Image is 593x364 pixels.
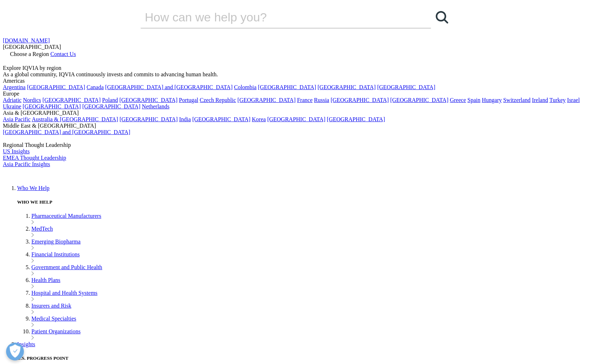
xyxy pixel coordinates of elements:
span: Choose a Region [10,51,49,57]
a: [GEOGRAPHIC_DATA] [267,116,325,122]
a: Adriatic [3,97,21,103]
a: Switzerland [503,97,530,103]
div: Europe [3,91,590,97]
a: [GEOGRAPHIC_DATA] [23,103,81,109]
a: Ireland [532,97,548,103]
a: Medical Specialties [31,316,76,322]
a: Poland [102,97,118,103]
a: Portugal [179,97,198,103]
div: As a global community, IQVIA continuously invests and commits to advancing human health. [3,71,590,78]
a: Asia Pacific Insights [3,161,50,167]
h5: WHO WE HELP [17,199,590,205]
a: Spain [467,97,480,103]
a: MedTech [31,226,53,232]
a: Nordics [23,97,41,103]
div: [GEOGRAPHIC_DATA] [3,44,590,50]
a: Search [431,6,453,28]
svg: Search [436,11,448,24]
div: Regional Thought Leadership [3,142,590,148]
a: Russia [314,97,329,103]
a: Korea [252,116,266,122]
a: Argentina [3,84,26,90]
a: [GEOGRAPHIC_DATA] [318,84,376,90]
div: Americas [3,78,590,84]
div: Explore IQVIA by region [3,65,590,71]
a: Hungary [482,97,502,103]
img: IQVIA Healthcare Information Technology and Pharma Clinical Research Company [3,168,60,178]
a: Ukraine [3,103,21,109]
div: Asia & [GEOGRAPHIC_DATA] [3,110,590,116]
a: Pharmaceutical Manufacturers [31,213,101,219]
a: [GEOGRAPHIC_DATA] [192,116,250,122]
a: India [179,116,191,122]
a: Financial Institutions [31,251,80,257]
input: Search [140,6,411,28]
a: Health Plans [31,277,60,283]
a: Insurers and Risk [31,303,71,309]
a: Turkey [549,97,566,103]
a: Hospital and Health Systems [31,290,97,296]
a: [DOMAIN_NAME] [3,37,50,43]
a: Patient Organizations [31,328,81,334]
a: [GEOGRAPHIC_DATA] [119,97,178,103]
a: [GEOGRAPHIC_DATA] [327,116,385,122]
a: [GEOGRAPHIC_DATA] and [GEOGRAPHIC_DATA] [3,129,130,135]
a: Insights [17,341,35,347]
button: Open Preferences [6,343,24,360]
a: Netherlands [142,103,169,109]
a: Who We Help [17,185,50,191]
a: Contact Us [50,51,76,57]
a: France [297,97,313,103]
a: [GEOGRAPHIC_DATA] [331,97,389,103]
a: [GEOGRAPHIC_DATA] [119,116,178,122]
div: Middle East & [GEOGRAPHIC_DATA] [3,123,590,129]
a: Greece [450,97,466,103]
a: Government and Public Health [31,264,102,270]
a: EMEA Thought Leadership [3,155,66,161]
a: [GEOGRAPHIC_DATA] and [GEOGRAPHIC_DATA] [105,84,232,90]
a: [GEOGRAPHIC_DATA] [82,103,140,109]
a: Czech Republic [200,97,236,103]
a: Emerging Biopharma [31,239,81,245]
a: [GEOGRAPHIC_DATA] [27,84,85,90]
a: Australia & [GEOGRAPHIC_DATA] [32,116,118,122]
a: Canada [87,84,104,90]
a: Asia Pacific [3,116,31,122]
a: [GEOGRAPHIC_DATA] [237,97,296,103]
a: Israel [567,97,580,103]
a: US Insights [3,148,30,154]
h5: U.S. PROGRESS POINT [17,355,590,361]
a: [GEOGRAPHIC_DATA] [377,84,435,90]
a: [GEOGRAPHIC_DATA] [258,84,316,90]
a: [GEOGRAPHIC_DATA] [42,97,101,103]
a: [GEOGRAPHIC_DATA] [390,97,448,103]
a: Colombia [234,84,256,90]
